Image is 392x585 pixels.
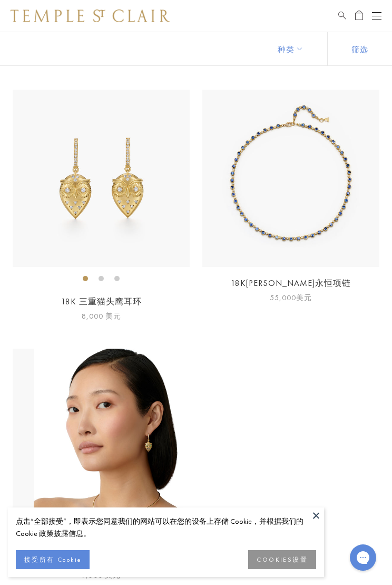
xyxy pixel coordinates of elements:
button: 显示排序依据 [254,32,327,65]
a: 18K 三重猫头鹰耳环 [61,296,142,307]
img: 18K 三重猫头鹰耳环 [13,90,190,267]
font: 7,500 美元 [82,570,121,580]
button: COOKIES设置 [248,550,316,569]
img: 18K蓝宝石永恒项链 [202,90,379,267]
img: 圣克莱尔寺 [11,9,170,22]
font: 种类 [278,44,295,54]
button: 显示过滤器 [327,32,392,65]
iframe: Gorgias 实时聊天信使 [345,541,381,574]
button: 打开导航 [372,9,381,22]
font: COOKIES设置 [257,555,308,564]
font: 筛选 [351,44,368,54]
font: 点击“全部接受”，即表示您同意我们的网站可以在您的设备上存储 Cookie，并根据我们的 Cookie 政策披露信息。 [16,516,303,538]
font: 接受所有 Cookie [24,555,81,564]
font: 8,000 美元 [82,311,121,321]
img: E36887-OWLTZTG [34,349,211,526]
button: 接受所有 Cookie [16,550,90,569]
a: 18K[PERSON_NAME]永恒项链 [231,277,351,289]
font: 55,000美元 [270,293,312,302]
a: 打开购物袋 [355,9,363,22]
a: 搜索 [338,9,346,22]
